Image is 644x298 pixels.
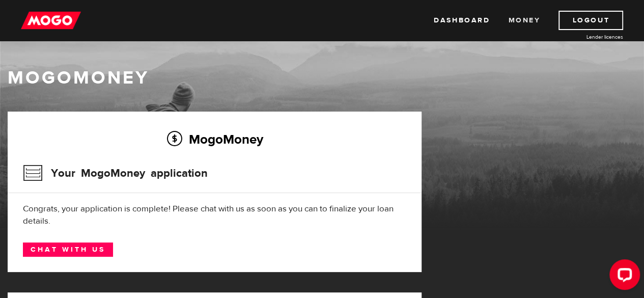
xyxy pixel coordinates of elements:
[508,11,540,30] a: Money
[21,11,81,30] img: mogo_logo-11ee424be714fa7cbb0f0f49df9e16ec.png
[23,242,113,257] a: Chat with us
[23,160,208,186] h3: Your MogoMoney application
[601,255,644,298] iframe: LiveChat chat widget
[23,128,406,150] h2: MogoMoney
[434,11,490,30] a: Dashboard
[23,203,406,227] div: Congrats, your application is complete! Please chat with us as soon as you can to finalize your l...
[547,33,623,41] a: Lender licences
[8,67,636,89] h1: MogoMoney
[558,11,623,30] a: Logout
